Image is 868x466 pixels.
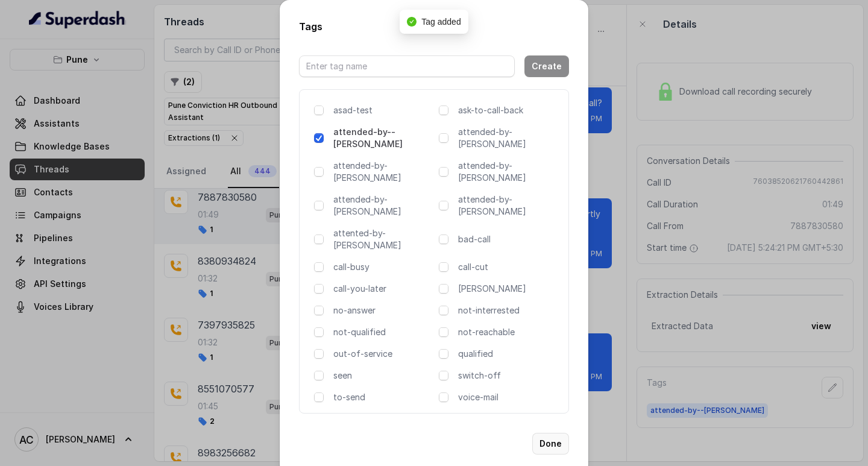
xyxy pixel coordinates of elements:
[458,261,559,273] p: call-cut
[458,283,559,295] p: [PERSON_NAME]
[458,326,559,338] p: not-reachable
[524,55,569,77] button: Create
[333,126,434,150] p: attended-by--[PERSON_NAME]
[333,348,434,360] p: out-of-service
[421,17,461,27] span: Tag added
[333,194,434,218] p: attended-by-[PERSON_NAME]
[532,433,569,455] button: Done
[407,17,417,27] span: check-circle
[333,283,434,295] p: call-you-later
[458,233,559,245] p: bad-call
[458,160,559,184] p: attended-by-[PERSON_NAME]
[333,160,434,184] p: attended-by-[PERSON_NAME]
[333,326,434,338] p: not-qualified
[458,370,559,382] p: switch-off
[458,194,559,218] p: attended-by-[PERSON_NAME]
[333,261,434,273] p: call-busy
[333,391,434,403] p: to-send
[333,227,434,251] p: attented-by-[PERSON_NAME]
[458,391,559,403] p: voice-mail
[299,19,569,34] h2: Tags
[458,304,559,316] p: not-interrested
[333,370,434,382] p: seen
[333,104,429,116] p: asad-test
[458,348,559,360] p: qualified
[458,104,559,116] p: ask-to-call-back
[333,304,434,316] p: no-answer
[299,55,515,77] input: Enter tag name
[458,126,559,150] p: attended-by-[PERSON_NAME]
